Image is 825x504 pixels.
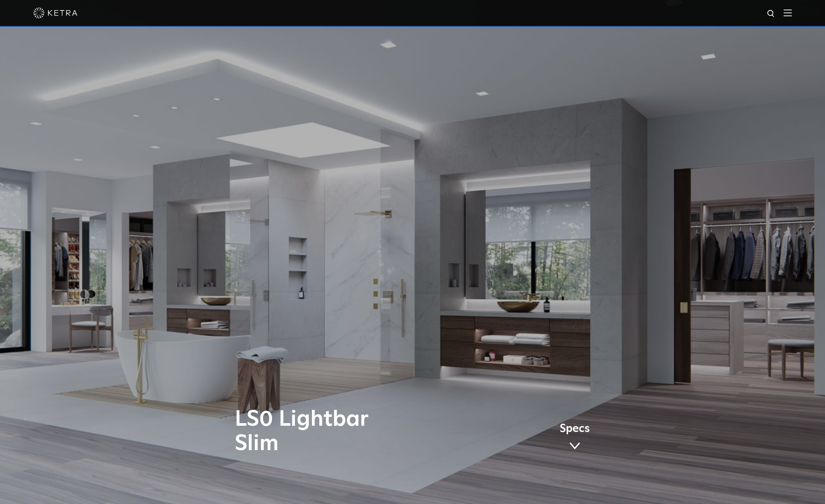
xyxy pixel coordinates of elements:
[33,7,78,18] img: ketra-logo-2019-white
[560,424,590,434] span: Specs
[235,407,443,456] h1: LS0 Lightbar Slim
[560,424,590,452] a: Specs
[784,9,792,16] img: Hamburger%20Nav.svg
[767,9,776,18] img: search icon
